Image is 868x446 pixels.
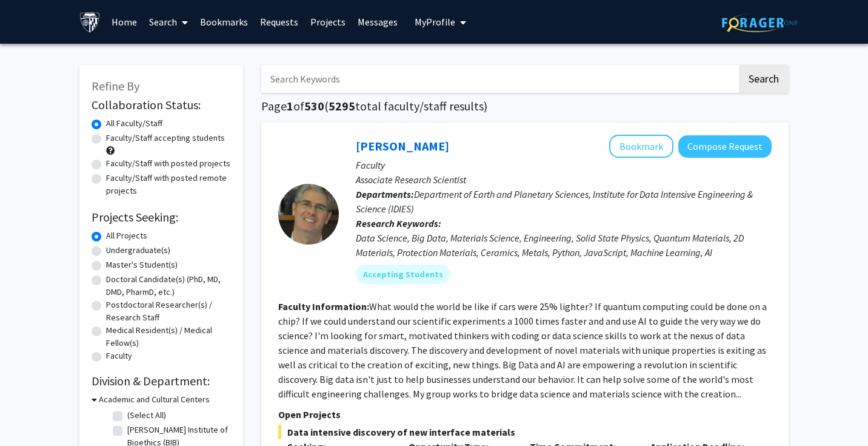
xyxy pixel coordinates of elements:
h2: Projects Seeking: [92,210,231,225]
label: Faculty/Staff with posted remote projects [106,172,231,197]
label: Undergraduate(s) [106,244,170,257]
b: Faculty Information: [278,300,369,313]
iframe: Chat [9,391,52,437]
button: Search [739,65,789,93]
a: Messages [352,1,404,43]
font: Requests [260,16,298,28]
font: Search [149,16,177,28]
img: Johns Hopkins University Logo [79,12,101,33]
h2: Collaboration Status: [92,98,231,112]
span: Refine By [92,78,139,93]
img: ForagerOne Logo [722,13,798,32]
font: My Profile [415,16,455,28]
div: Data Science, Big Data, Materials Science, Engineering, Solid State Physics, Quantum Materials, 2... [356,231,772,260]
fg-read-more: What would the world be like if cars were 25% lighter? If quantum computing could be done on a ch... [278,300,767,400]
span: Data intensive discovery of new interface materials [278,425,772,439]
b: Research Keywords: [356,217,441,229]
label: Postdoctoral Researcher(s) / Research Staff [106,299,231,324]
b: Departments: [356,188,414,200]
h1: Page of ( total faculty/staff results) [261,99,789,113]
label: All Projects [106,229,147,242]
button: Add David Elbert to Bookmarks [609,135,673,158]
h3: Academic and Cultural Centers [99,393,210,406]
mat-chip: Accepting Students [356,265,450,284]
label: Master's Student(s) [106,258,178,271]
span: Department of Earth and Planetary Sciences, Institute for Data Intensive Engineering & Science (I... [356,188,753,215]
h2: Division & Department: [92,374,231,388]
p: Associate Research Scientist [356,172,772,187]
a: Bookmarks [194,1,254,43]
label: Medical Resident(s) / Medical Fellow(s) [106,324,231,350]
label: (Select All) [127,409,166,422]
p: Open Projects [278,407,772,422]
a: Home [105,1,143,43]
span: 5295 [329,98,355,113]
span: 530 [304,98,324,113]
a: Projects [304,1,352,43]
label: Faculty/Staff with posted projects [106,157,230,170]
label: Faculty [106,350,132,362]
a: [PERSON_NAME] [356,138,449,154]
a: Requests [254,1,304,43]
input: Search Keywords [261,65,737,93]
button: Compose Request to David Elbert [678,135,772,158]
label: Doctoral Candidate(s) (PhD, MD, DMD, PharmD, etc.) [106,273,231,299]
label: All Faculty/Staff [106,117,162,130]
p: Faculty [356,158,772,172]
label: Faculty/Staff accepting students [106,132,225,144]
span: 1 [287,98,293,113]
